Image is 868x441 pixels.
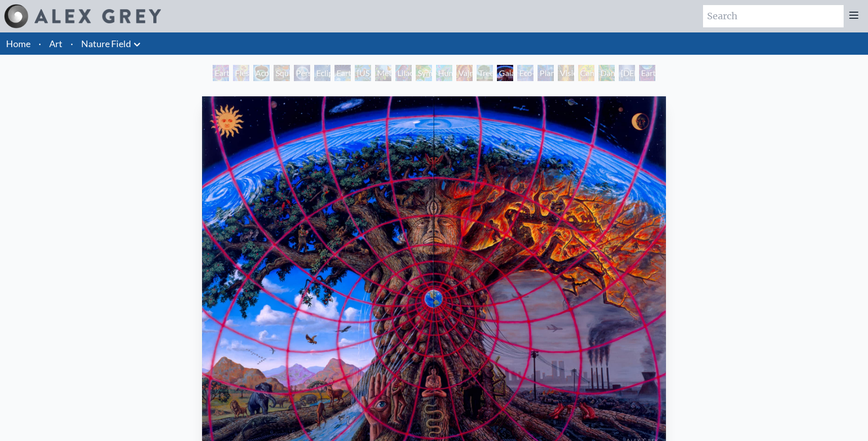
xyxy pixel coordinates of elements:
div: Humming Bird [436,65,452,81]
div: Eclipse [314,65,330,81]
div: Person Planet [294,65,310,81]
input: Search [703,5,844,27]
div: Vajra Horse [456,65,473,81]
div: Gaia [497,65,513,81]
a: Home [6,38,30,49]
div: Symbiosis: Gall Wasp & Oak Tree [416,65,432,81]
div: Earth Energies [335,65,351,81]
a: Art [49,36,62,51]
div: Acorn Dream [253,65,270,81]
div: [US_STATE] Song [355,65,371,81]
div: Cannabis Mudra [578,65,594,81]
div: Flesh of the Gods [233,65,249,81]
div: Tree & Person [477,65,493,81]
div: Earth Witness [213,65,229,81]
div: Earthmind [639,65,655,81]
div: Metamorphosis [375,65,391,81]
div: Lilacs [395,65,412,81]
div: Dance of Cannabia [598,65,615,81]
li: · [35,32,45,55]
div: [DEMOGRAPHIC_DATA] in the Ocean of Awareness [619,65,635,81]
div: Vision Tree [558,65,574,81]
li: · [66,32,77,55]
div: Planetary Prayers [538,65,554,81]
div: Eco-Atlas [517,65,533,81]
a: Nature Field [81,36,131,51]
div: Squirrel [274,65,290,81]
